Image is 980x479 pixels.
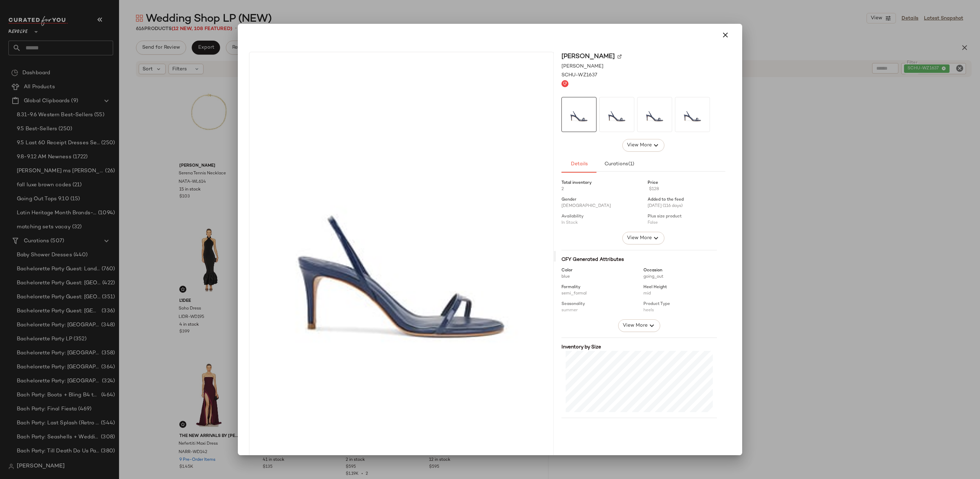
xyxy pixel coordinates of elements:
span: View More [627,141,652,150]
img: SCHU-WZ1637_V1.jpg [637,97,672,132]
img: svg%3e [617,55,622,59]
span: Details [570,161,587,167]
img: SCHU-WZ1637_V1.jpg [562,97,596,132]
span: Curations [604,161,635,167]
span: SCHU-WZ1637 [561,71,597,79]
button: View More [622,139,664,152]
span: (1) [628,161,634,167]
button: View More [618,319,660,332]
img: svg%3e [563,82,567,86]
span: [PERSON_NAME] [561,52,615,61]
img: SCHU-WZ1637_V1.jpg [675,97,710,132]
button: View More [622,232,664,244]
div: Inventory by Size [561,343,717,351]
span: View More [627,234,652,242]
span: [PERSON_NAME] [561,63,603,70]
div: CFY Generated Attributes [561,256,717,263]
img: SCHU-WZ1637_V1.jpg [249,52,553,460]
span: View More [622,321,648,330]
img: SCHU-WZ1637_V1.jpg [600,97,634,132]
